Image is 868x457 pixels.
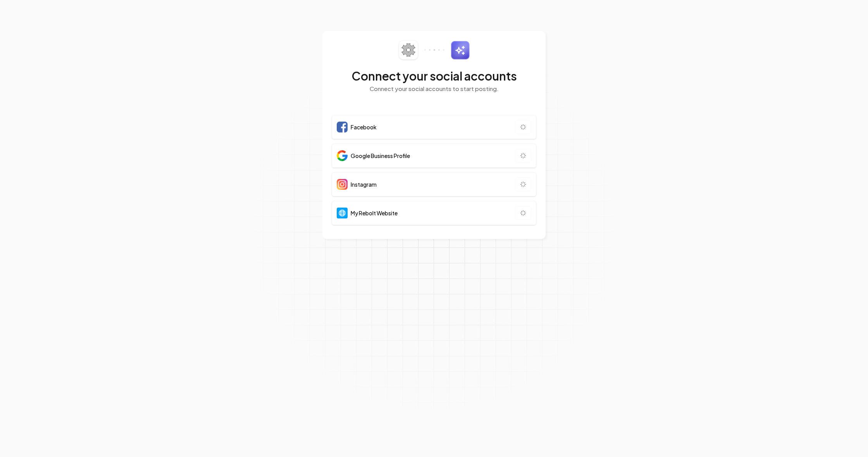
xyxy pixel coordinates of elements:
span: Google Business Profile [351,152,410,160]
img: sparkles.svg [451,41,470,60]
img: connector-dots.svg [424,49,444,51]
span: Instagram [351,180,377,188]
h2: Connect your social accounts [332,69,536,83]
img: Facebook [337,122,348,132]
p: Connect your social accounts to start posting. [332,84,536,93]
img: Google [337,150,348,161]
span: My Rebolt Website [351,209,398,217]
img: Instagram [337,179,348,190]
img: Website [337,208,348,218]
span: Facebook [351,123,377,131]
